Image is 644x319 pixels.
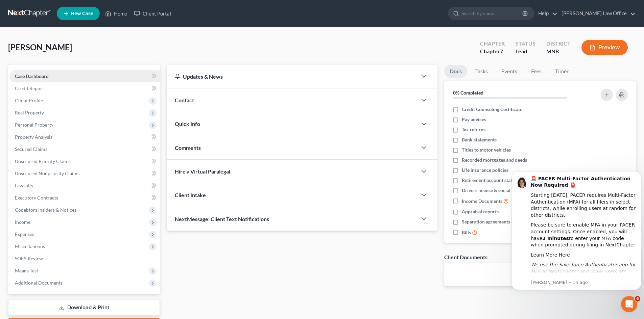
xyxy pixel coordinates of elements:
a: Unsecured Nonpriority Claims [9,167,160,180]
div: Chapter [480,40,505,48]
span: Separation agreements or decrees of divorces [462,218,557,225]
span: [PERSON_NAME] [8,42,72,52]
span: Life insurance policies [462,167,508,174]
span: Additional Documents [15,280,63,286]
a: Lawsuits [9,180,160,192]
div: District [546,40,571,48]
span: Credit Counseling Certificate [462,106,522,113]
a: Client Portal [130,7,174,20]
span: Income [15,219,30,225]
span: Expenses [15,231,34,237]
span: Client Profile [15,98,43,103]
a: [PERSON_NAME] Law Office [558,7,636,20]
span: Real Property [15,110,44,115]
button: Preview [581,40,628,55]
span: Pay advices [462,116,486,123]
strong: 0% Completed [453,90,483,96]
span: Miscellaneous [15,243,45,249]
span: New Case [71,11,93,16]
a: Events [496,65,523,78]
div: MNB [546,48,571,55]
span: Secured Claims [15,146,47,152]
input: Search by name... [461,7,523,20]
span: Means Test [15,268,38,273]
a: Tasks [470,65,493,78]
div: Status [516,40,535,48]
span: Unsecured Nonpriority Claims [15,170,79,176]
span: 7 [500,48,503,54]
span: Bank statements [462,136,497,143]
a: Secured Claims [9,143,160,155]
span: Property Analysis [15,134,52,140]
span: Codebtors Insiders & Notices [15,207,76,213]
a: Case Dashboard [9,70,160,82]
span: Appraisal reports [462,208,499,215]
span: Personal Property [15,122,53,128]
a: Credit Report [9,82,160,95]
div: Lead [516,48,535,55]
span: Drivers license & social security card [462,187,539,194]
p: No client documents yet. [450,269,630,275]
span: Retirement account statements [462,177,527,184]
div: Chapter [480,48,505,55]
span: Case Dashboard [15,73,49,79]
span: SOFA Review [15,256,43,261]
span: Contact [175,97,194,103]
span: 6 [635,296,640,301]
span: Unsecured Priority Claims [15,158,71,164]
iframe: Intercom notifications message [509,161,644,301]
span: Credit Report [15,85,44,91]
span: Executory Contracts [15,195,58,201]
a: Home [102,7,130,20]
a: Help [535,7,557,20]
span: Bills [462,229,471,236]
span: Recorded mortgages and deeds [462,157,527,163]
span: Quick Info [175,121,200,127]
div: Updates & News [175,73,409,80]
a: Fees [525,65,547,78]
span: Client Intake [175,192,206,198]
span: NextMessage: Client Text Notifications [175,216,269,222]
span: Titles to motor vehicles [462,147,511,153]
a: Timer [550,65,574,78]
a: Executory Contracts [9,192,160,204]
span: Hire a Virtual Paralegal [175,168,230,175]
span: Lawsuits [15,183,33,188]
a: Docs [444,65,467,78]
a: Unsecured Priority Claims [9,155,160,167]
div: Client Documents [444,254,487,261]
iframe: Intercom live chat [621,296,637,312]
a: SOFA Review [9,252,160,265]
a: Download & Print [8,300,160,316]
span: Income Documents [462,198,502,205]
span: Comments [175,144,201,151]
span: Tax returns [462,126,485,133]
a: Property Analysis [9,131,160,143]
